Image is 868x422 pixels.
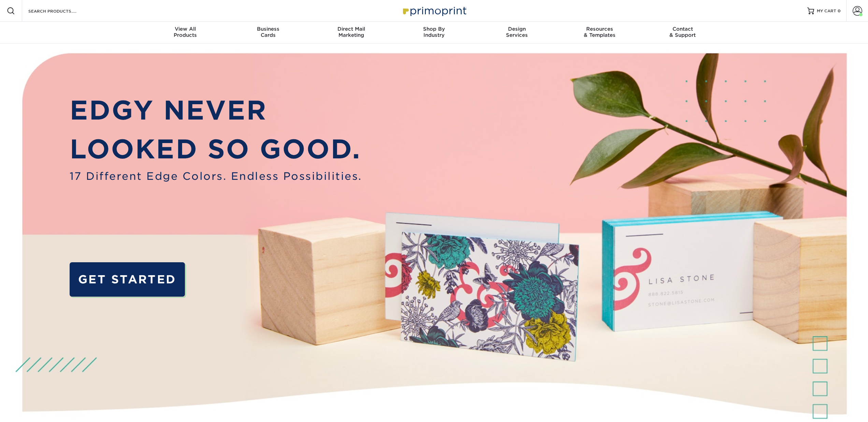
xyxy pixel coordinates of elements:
[558,22,641,44] a: Resources& Templates
[28,7,94,15] input: SEARCH PRODUCTS.....
[393,26,476,32] span: Shop By
[393,22,476,44] a: Shop ByIndustry
[393,26,476,38] div: Industry
[144,22,227,44] a: View AllProducts
[227,22,310,44] a: BusinessCards
[70,169,362,184] span: 17 Different Edge Colors. Endless Possibilities.
[641,26,724,32] span: Contact
[838,9,841,13] span: 0
[641,22,724,44] a: Contact& Support
[310,22,393,44] a: Direct MailMarketing
[641,26,724,38] div: & Support
[227,26,310,32] span: Business
[144,26,227,38] div: Products
[558,26,641,38] div: & Templates
[475,26,558,38] div: Services
[558,26,641,32] span: Resources
[475,26,558,32] span: Design
[70,91,362,130] p: EDGY NEVER
[227,26,310,38] div: Cards
[817,8,836,14] span: MY CART
[475,22,558,44] a: DesignServices
[70,262,185,296] a: GET STARTED
[310,26,393,32] span: Direct Mail
[70,130,362,169] p: LOOKED SO GOOD.
[400,3,468,18] img: Primoprint
[310,26,393,38] div: Marketing
[144,26,227,32] span: View All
